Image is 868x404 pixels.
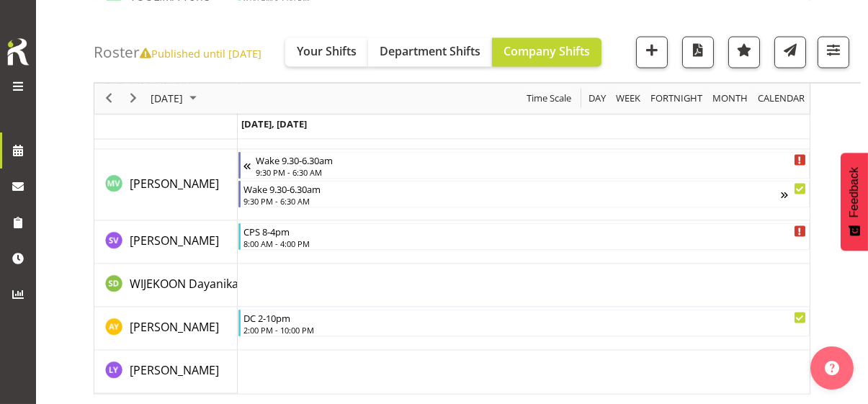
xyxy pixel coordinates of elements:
button: Month [756,89,807,107]
button: Company Shifts [492,37,601,66]
a: [PERSON_NAME] [130,175,219,192]
button: Add a new shift [636,36,668,68]
button: Fortnight [648,89,705,107]
div: VIAU Mele"s event - Wake 9.30-6.30am Begin From Tuesday, October 7, 2025 at 9:30:00 PM GMT+13:00 ... [238,152,810,179]
td: WIJEKOON Dayanika Dilani resource [94,264,238,308]
img: help-xxl-2.png [825,361,839,375]
span: Time Scale [525,89,573,107]
span: [DATE] [149,89,184,107]
a: WIJEKOON Dayanika Dilani [130,275,272,292]
div: previous period [97,83,121,113]
button: Timeline Month [710,89,751,107]
button: October 2025 [148,89,203,107]
span: WIJEKOON Dayanika Dilani [130,276,272,292]
div: Wake 9.30-6.30am [256,153,806,167]
td: YEUNG Adeline resource [94,308,238,351]
span: Published until [DATE] [140,45,261,60]
div: 8:00 AM - 4:00 PM [243,238,806,249]
button: Time Scale [524,89,574,107]
span: [PERSON_NAME] [130,319,219,335]
div: October 8, 2025 [146,83,205,113]
span: [PERSON_NAME] [130,176,219,192]
span: Fortnight [649,89,704,107]
button: Next [124,89,143,107]
td: VIAU Stella resource [94,221,238,264]
button: Previous [99,89,119,107]
div: CPS 8-4pm [243,224,806,238]
div: VIAU Mele"s event - Wake 9.30-6.30am Begin From Wednesday, October 8, 2025 at 9:30:00 PM GMT+13:0... [238,181,810,208]
span: Your Shifts [297,42,357,58]
button: Highlight an important date within the roster. [728,36,760,68]
a: [PERSON_NAME] [130,318,219,336]
div: 9:30 PM - 6:30 AM [256,166,806,178]
span: Month [711,89,749,107]
div: Wake 9.30-6.30am [243,181,781,196]
button: Department Shifts [368,37,492,66]
div: 9:30 PM - 6:30 AM [243,195,781,207]
div: 2:00 PM - 10:00 PM [243,324,806,336]
span: Feedback [848,167,861,217]
span: Day [587,89,607,107]
span: [PERSON_NAME] [130,362,219,378]
span: Week [614,89,642,107]
span: [PERSON_NAME] [130,233,219,248]
button: Send a list of all shifts for the selected filtered period to all rostered employees. [774,36,806,68]
a: [PERSON_NAME] [130,362,219,379]
span: Company Shifts [504,42,590,58]
button: Your Shifts [285,37,368,66]
button: Timeline Day [586,89,609,107]
div: next period [121,83,146,113]
td: VIAU Mele resource [94,150,238,221]
div: YEUNG Adeline"s event - DC 2-10pm Begin From Wednesday, October 8, 2025 at 2:00:00 PM GMT+13:00 E... [238,310,810,337]
td: YUAN Lily resource [94,351,238,394]
span: [DATE], [DATE] [241,117,307,130]
span: Department Shifts [380,42,480,58]
button: Filter Shifts [818,36,849,68]
button: Feedback - Show survey [841,153,868,251]
span: calendar [756,89,806,107]
div: DC 2-10pm [243,310,806,325]
button: Timeline Week [614,89,643,107]
div: VIAU Stella"s event - CPS 8-4pm Begin From Wednesday, October 8, 2025 at 8:00:00 AM GMT+13:00 End... [238,223,810,251]
a: [PERSON_NAME] [130,232,219,249]
h4: Roster [94,43,261,60]
img: Rosterit icon logo [4,36,32,68]
button: Download a PDF of the roster for the current day [682,36,714,68]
